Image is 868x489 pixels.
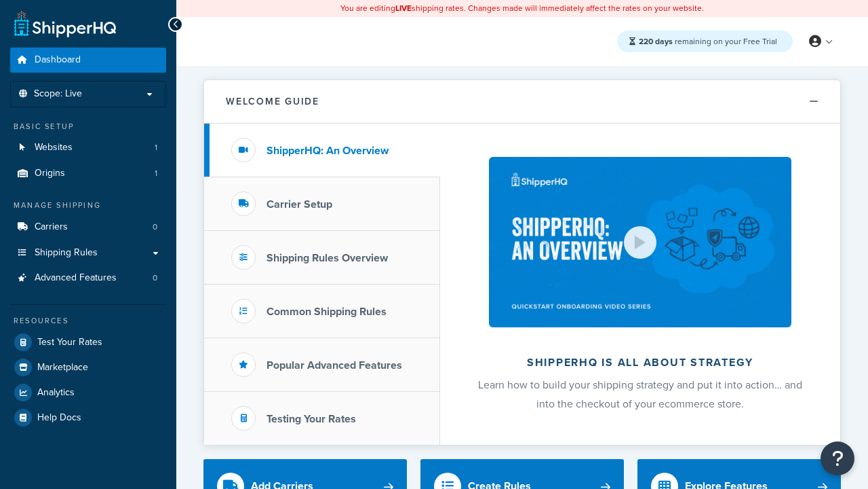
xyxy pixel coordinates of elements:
[10,215,166,240] a: Carriers0
[34,88,82,100] span: Scope: Live
[10,48,166,73] a: Dashboard
[267,359,402,372] h3: Popular Advanced Features
[10,200,166,211] div: Manage Shipping
[153,272,157,284] span: 0
[267,198,332,211] h3: Carrier Setup
[267,145,389,157] h3: ShipperHQ: An Overview
[10,161,166,186] li: Origins
[395,2,412,14] b: LIVE
[226,96,319,107] h2: Welcome Guide
[10,240,166,266] a: Shipping Rules
[35,142,73,153] span: Websites
[35,247,98,259] span: Shipping Rules
[639,35,673,48] strong: 220 days
[10,330,166,355] a: Test Your Rates
[10,380,166,405] a: Analytics
[821,441,854,475] button: Open Resource Center
[476,357,804,369] h2: ShipperHQ is all about strategy
[10,135,166,160] a: Websites1
[10,315,166,327] div: Resources
[267,252,388,264] h3: Shipping Rules Overview
[37,362,88,374] span: Marketplace
[204,80,840,124] button: Welcome Guide
[10,161,166,186] a: Origins1
[35,272,117,284] span: Advanced Features
[10,266,166,291] li: Advanced Features
[10,135,166,160] li: Websites
[489,157,791,327] img: ShipperHQ is all about strategy
[35,168,65,179] span: Origins
[478,377,802,412] span: Learn how to build your shipping strategy and put it into action… and into the checkout of your e...
[10,355,166,380] a: Marketplace
[10,215,166,240] li: Carriers
[37,412,81,424] span: Help Docs
[267,413,356,425] h3: Testing Your Rates
[155,142,157,153] span: 1
[37,337,102,348] span: Test Your Rates
[37,387,75,399] span: Analytics
[153,221,157,233] span: 0
[35,54,81,66] span: Dashboard
[639,35,777,48] span: remaining on your Free Trial
[155,168,157,179] span: 1
[35,221,68,233] span: Carriers
[10,266,166,291] a: Advanced Features0
[10,405,166,430] a: Help Docs
[10,121,166,132] div: Basic Setup
[267,306,387,318] h3: Common Shipping Rules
